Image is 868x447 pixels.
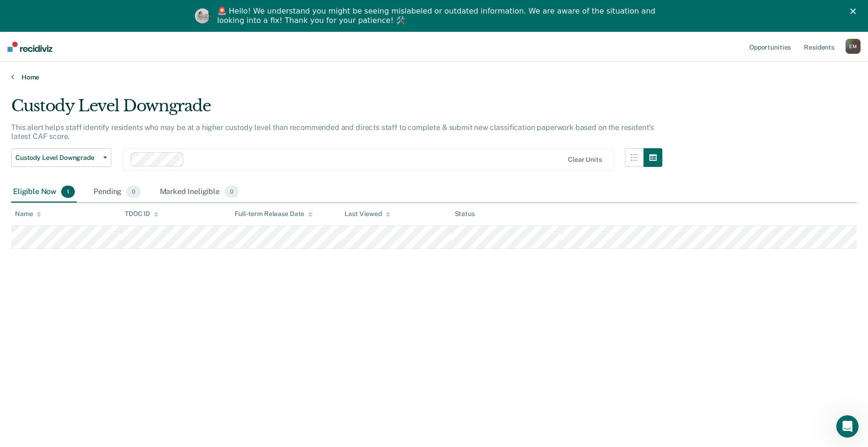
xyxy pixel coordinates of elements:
a: Residents [802,32,836,62]
span: 0 [224,186,239,198]
div: Name [15,210,41,218]
div: Last Viewed [344,210,390,218]
div: Eligible Now1 [11,182,77,202]
iframe: Intercom live chat [836,415,859,438]
span: 0 [126,186,141,198]
img: Profile image for Kim [195,8,210,23]
p: This alert helps staff identify residents who may be at a higher custody level than recommended a... [11,123,654,141]
a: Home [11,73,857,81]
div: Close [850,8,860,14]
div: Custody Level Downgrade [11,96,662,123]
div: E M [846,39,861,54]
button: EM [846,39,861,54]
div: Pending0 [92,182,143,202]
div: Marked Ineligible0 [158,182,241,202]
a: Opportunities [747,32,793,62]
div: Clear units [568,156,602,164]
span: Custody Level Downgrade [15,154,100,162]
div: Full-term Release Date [235,210,313,218]
img: Recidiviz [7,42,52,52]
div: 🚨 Hello! We understand you might be seeing mislabeled or outdated information. We are aware of th... [217,7,659,25]
button: Custody Level Downgrade [11,148,111,167]
div: Status [455,210,475,218]
span: 1 [61,186,75,198]
div: TDOC ID [125,210,158,218]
